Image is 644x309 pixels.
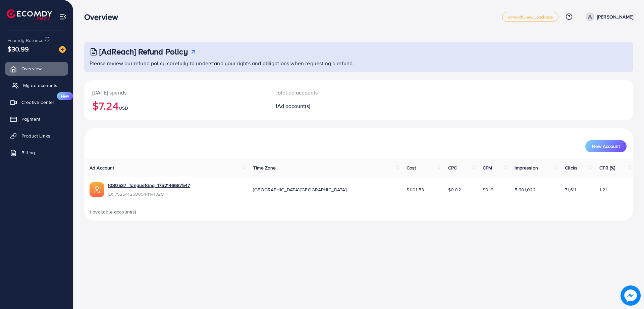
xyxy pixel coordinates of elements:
p: Please review our refund policy carefully to understand your rights and obligations when requesti... [90,59,629,67]
a: My ad accounts [5,79,68,92]
img: logo [7,9,52,20]
span: Ad Account [90,164,114,171]
img: image [59,46,66,53]
span: Time Zone [253,164,276,171]
span: USD [119,105,128,111]
a: Overview [5,62,68,75]
span: Product Links [21,132,50,139]
span: My ad accounts [23,82,57,89]
span: Cost [407,164,416,171]
a: [PERSON_NAME] [583,12,633,21]
a: Payment [5,112,68,126]
img: ic-ads-acc.e4c84228.svg [90,182,104,197]
span: CPM [483,164,492,171]
h3: [AdReach] Refund Policy [99,47,188,56]
a: Creative centerNew [5,95,68,109]
span: 1 available account(s) [90,208,137,215]
p: Total ad accounts [275,88,396,96]
span: 1.21 [599,186,607,193]
img: image [621,285,641,306]
span: Payment [21,116,40,122]
p: [PERSON_NAME] [597,13,633,21]
span: CPC [448,164,457,171]
span: [GEOGRAPHIC_DATA]/[GEOGRAPHIC_DATA] [253,186,346,193]
span: Billing [21,149,35,156]
a: Billing [5,146,68,159]
img: menu [59,13,67,21]
h2: $7.24 [92,99,259,112]
button: New Account [585,140,627,152]
span: New Account [592,144,620,149]
span: adreach_new_package [508,15,553,19]
span: Ad account(s) [277,102,310,110]
span: Impression [515,164,538,171]
a: Product Links [5,129,68,143]
span: $0.02 [448,186,461,193]
span: 71,611 [565,186,576,193]
span: New [57,92,73,100]
span: Clicks [565,164,578,171]
span: 5,901,022 [515,186,535,193]
span: $0.19 [483,186,494,193]
span: ID: 7525412680544141329 [108,191,190,197]
span: Creative center [21,99,54,106]
h2: 1 [275,103,396,109]
span: Ecomdy Balance [7,37,44,44]
span: Overview [21,65,42,72]
a: adreach_new_package [502,12,558,22]
a: 1030537_TongueTang_1752146687547 [108,182,190,189]
p: [DATE] spends [92,88,259,96]
span: CTR (%) [599,164,615,171]
span: $1101.53 [407,186,424,193]
span: $30.99 [7,44,29,54]
h3: Overview [84,12,123,22]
